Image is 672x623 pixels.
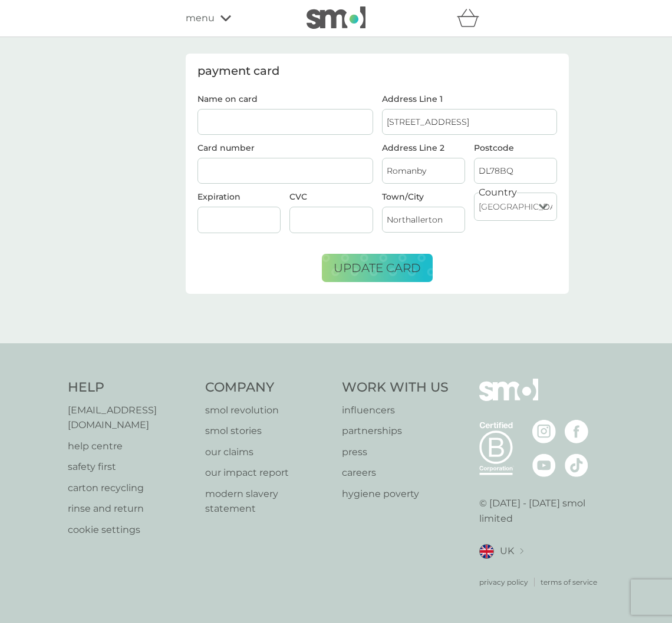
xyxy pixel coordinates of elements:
img: smol [307,6,365,29]
label: Postcode [474,144,557,152]
label: Town/City [382,193,465,201]
iframe: Secure card number input frame [202,166,368,176]
img: visit the smol Youtube page [532,453,556,477]
a: rinse and return [68,501,193,516]
h4: Work With Us [342,379,449,397]
img: visit the smol Facebook page [565,420,588,443]
a: our claims [205,445,331,460]
a: carton recycling [68,480,193,496]
label: Expiration [197,191,241,202]
a: influencers [342,403,449,418]
a: privacy policy [479,576,528,588]
span: UK [500,544,514,559]
p: © [DATE] - [DATE] smol limited [479,496,605,526]
h4: Help [68,379,193,397]
a: modern slavery statement [205,486,331,516]
a: smol stories [205,423,331,439]
a: smol revolution [205,403,331,418]
label: Country [479,185,517,200]
img: visit the smol Tiktok page [565,453,588,477]
label: Address Line 1 [382,95,558,103]
a: careers [342,465,449,480]
label: Card number [197,143,255,153]
img: UK flag [479,544,494,559]
a: hygiene poverty [342,486,449,502]
label: Name on card [197,95,373,103]
div: payment card [197,65,557,77]
span: update card [334,261,421,275]
a: safety first [68,459,193,475]
a: [EMAIL_ADDRESS][DOMAIN_NAME] [68,403,193,433]
iframe: Secure expiration date input frame [202,215,276,225]
span: menu [186,11,215,26]
div: basket [457,6,486,30]
img: smol [479,379,538,419]
iframe: Secure CVC input frame [294,215,368,225]
h4: Company [205,379,331,397]
button: update card [322,254,433,282]
label: Address Line 2 [382,144,465,152]
a: our impact report [205,465,331,480]
label: CVC [289,191,307,202]
a: help centre [68,439,193,454]
a: press [342,445,449,460]
img: select a new location [520,548,523,555]
a: partnerships [342,423,449,439]
a: terms of service [541,576,597,588]
img: visit the smol Instagram page [532,420,556,443]
a: cookie settings [68,522,193,538]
